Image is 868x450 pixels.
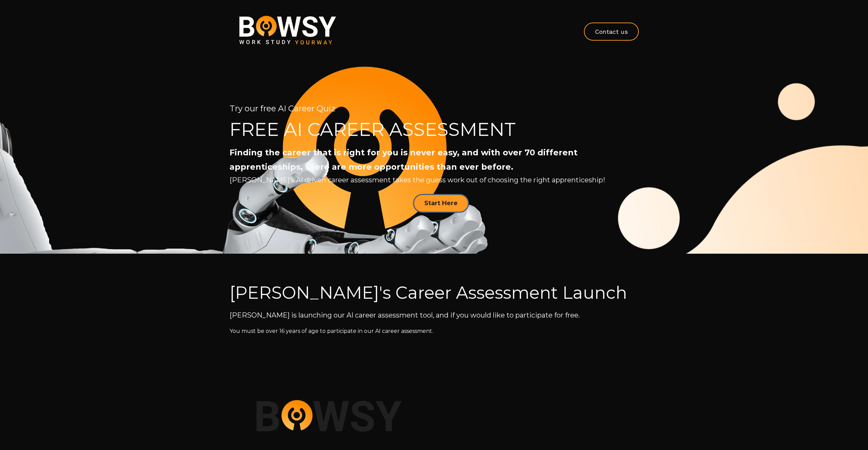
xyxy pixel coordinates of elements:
img: Bowsy Ltd [230,7,346,54]
span: Try our free AI Career Quiz [230,103,335,113]
span: You must be over 16 years of age to participate in our AI career assessment. [230,328,433,334]
a: Contact us [584,23,639,41]
h2: FREE AI CAREER ASSESSMENT [230,119,639,140]
img: Bowsy [242,386,416,446]
h2: [PERSON_NAME]'s Career Assessment Launch [230,281,639,305]
strong: Finding the career that is right for you is never easy, and with over 70 different apprenticeship... [230,147,577,172]
p: [PERSON_NAME] is launching our AI career assessment tool, and if you would like to participate fo... [230,310,639,320]
a: Start Here [413,194,469,213]
p: [PERSON_NAME]’s AI driven career assessment takes the guess work out of choosing the right appren... [230,174,639,186]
